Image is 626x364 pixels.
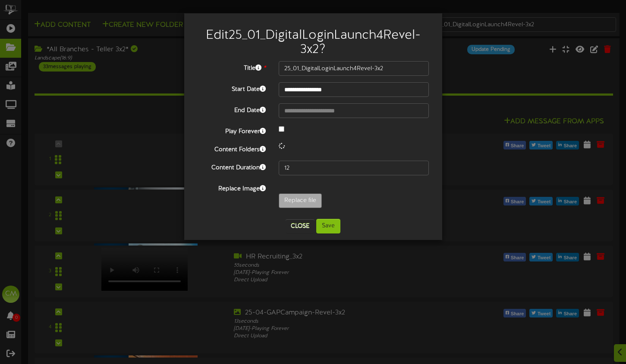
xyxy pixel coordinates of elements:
button: Save [316,219,340,233]
label: Start Date [191,82,272,94]
label: Replace Image [191,182,272,193]
input: 15 [279,161,429,175]
input: Title [279,61,429,76]
label: Play Forever [191,124,272,136]
button: Close [286,219,315,233]
h2: Edit 25_01_DigitalLoginLaunch4Revel-3x2 ? [197,28,429,57]
label: Title [191,61,272,73]
label: Content Folders [191,143,272,154]
label: Content Duration [191,161,272,172]
label: End Date [191,103,272,115]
